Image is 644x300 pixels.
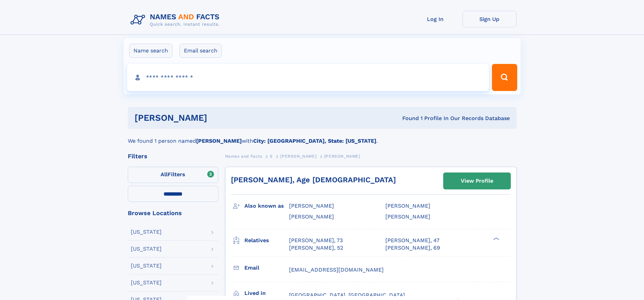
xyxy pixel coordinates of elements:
[270,154,273,159] span: S
[289,267,384,273] span: [EMAIL_ADDRESS][DOMAIN_NAME]
[289,244,343,252] a: [PERSON_NAME], 52
[408,11,462,27] a: Log In
[231,176,396,184] a: [PERSON_NAME], Age [DEMOGRAPHIC_DATA]
[461,173,493,189] div: View Profile
[128,153,218,159] div: Filters
[131,246,162,252] div: [US_STATE]
[244,287,289,299] h3: Lived in
[270,152,273,160] a: S
[128,129,517,145] div: We found 1 person named with .
[244,200,289,212] h3: Also known as
[225,152,262,160] a: Names and Facts
[244,235,289,246] h3: Relatives
[305,115,510,122] div: Found 1 Profile In Our Records Database
[492,236,500,241] div: ❯
[492,64,517,91] button: Search Button
[131,280,162,285] div: [US_STATE]
[128,167,218,183] label: Filters
[385,244,440,252] a: [PERSON_NAME], 69
[324,154,360,159] span: [PERSON_NAME]
[280,154,316,159] span: [PERSON_NAME]
[289,237,343,244] a: [PERSON_NAME], 73
[131,263,162,269] div: [US_STATE]
[289,203,334,209] span: [PERSON_NAME]
[444,173,510,189] a: View Profile
[161,171,168,178] span: All
[385,203,430,209] span: [PERSON_NAME]
[135,114,305,122] h1: [PERSON_NAME]
[128,11,225,29] img: Logo Names and Facts
[129,44,172,58] label: Name search
[128,210,218,216] div: Browse Locations
[253,138,376,144] b: City: [GEOGRAPHIC_DATA], State: [US_STATE]
[180,44,222,58] label: Email search
[244,262,289,274] h3: Email
[289,292,405,298] span: [GEOGRAPHIC_DATA], [GEOGRAPHIC_DATA]
[280,152,316,160] a: [PERSON_NAME]
[385,213,430,220] span: [PERSON_NAME]
[385,237,439,244] a: [PERSON_NAME], 47
[131,229,162,235] div: [US_STATE]
[196,138,242,144] b: [PERSON_NAME]
[289,213,334,220] span: [PERSON_NAME]
[462,11,517,27] a: Sign Up
[127,64,489,91] input: search input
